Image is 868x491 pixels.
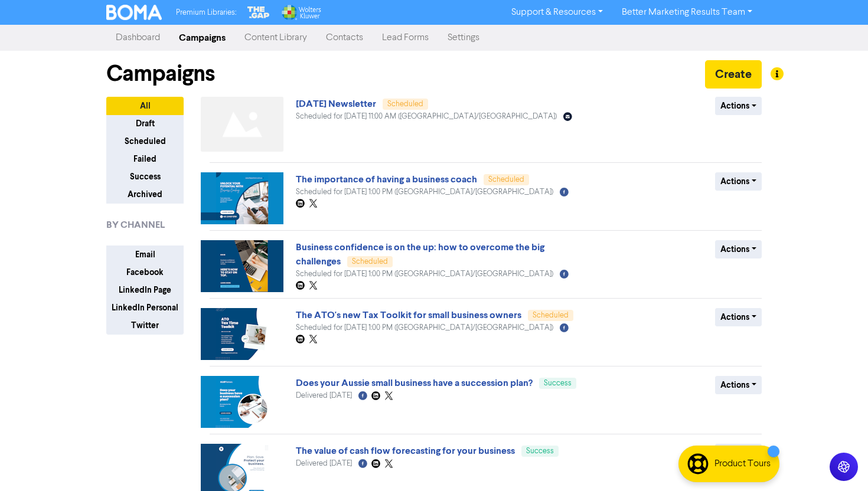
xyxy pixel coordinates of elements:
img: image_1759241096548.png [201,376,283,428]
a: The importance of having a business coach [296,174,477,185]
img: image_1759242234670.png [201,240,283,292]
a: Contacts [316,26,373,50]
a: Business confidence is on the up: how to overcome the big challenges [296,241,544,267]
span: Success [544,379,572,387]
span: BY CHANNEL [106,218,165,232]
img: Wolters Kluwer [280,5,321,20]
span: Delivered [DATE] [296,460,352,467]
button: Twitter [106,316,184,335]
span: Success [526,447,554,455]
a: The value of cash flow forecasting for your business [296,445,515,457]
img: Not found [201,97,283,152]
button: Create [705,60,762,89]
button: Actions [715,172,762,191]
img: image_1759242719898.png [201,172,283,224]
a: Campaigns [169,26,235,50]
img: image_1759241565402.png [201,308,283,360]
a: Better Marketing Results Team [612,3,762,22]
span: Scheduled [533,312,569,319]
button: Draft [106,114,184,133]
button: Failed [106,150,184,168]
a: Content Library [235,26,316,50]
button: Actions [715,240,762,258]
h1: Campaigns [106,60,215,87]
a: Does your Aussie small business have a succession plan? [296,377,533,389]
a: The ATO's new Tax Toolkit for small business owners [296,309,521,321]
span: Scheduled for [DATE] 1:00 PM ([GEOGRAPHIC_DATA]/[GEOGRAPHIC_DATA]) [296,324,553,332]
button: LinkedIn Personal [106,299,184,317]
button: All [106,97,184,115]
span: Scheduled [488,176,524,184]
span: Scheduled for [DATE] 1:00 PM ([GEOGRAPHIC_DATA]/[GEOGRAPHIC_DATA]) [296,188,553,196]
span: Premium Libraries: [176,9,236,17]
img: BOMA Logo [106,5,162,20]
a: [DATE] Newsletter [296,98,376,110]
button: Actions [715,444,762,462]
img: The Gap [246,5,272,20]
button: Success [106,168,184,186]
button: Archived [106,185,184,204]
button: Email [106,245,184,264]
a: Lead Forms [373,26,438,50]
button: Actions [715,308,762,326]
span: Scheduled for [DATE] 11:00 AM ([GEOGRAPHIC_DATA]/[GEOGRAPHIC_DATA]) [296,113,557,120]
span: Scheduled [352,258,388,266]
button: Actions [715,376,762,394]
span: Scheduled [387,100,423,108]
a: Dashboard [106,26,169,50]
span: Delivered [DATE] [296,392,352,400]
button: Facebook [106,263,184,281]
iframe: Chat Widget [809,434,868,491]
button: Scheduled [106,132,184,150]
span: Scheduled for [DATE] 1:00 PM ([GEOGRAPHIC_DATA]/[GEOGRAPHIC_DATA]) [296,270,553,278]
button: LinkedIn Page [106,281,184,299]
a: Support & Resources [502,3,612,22]
a: Settings [438,26,489,50]
button: Actions [715,97,762,115]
